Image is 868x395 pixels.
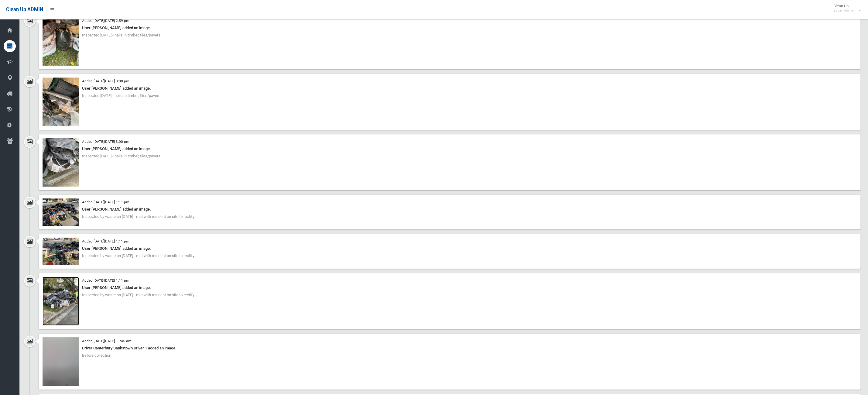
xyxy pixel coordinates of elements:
div: Driver Canterbury Bankstown Driver 1 added an image. [43,345,857,352]
div: User [PERSON_NAME] added an image. [43,245,857,252]
img: 7d89b67a-3803-4367-8464-42a5fd21d163.jpg [43,138,79,187]
span: Before collection [82,353,111,358]
small: Super Admin [833,8,854,13]
small: Added [DATE][DATE] 1:11 pm [82,278,129,283]
span: Clean Up [830,4,860,13]
img: 38f1ac24-2885-4480-aa51-344f955d1caf.jpg [43,17,79,66]
div: User [PERSON_NAME] added an image. [43,284,857,291]
span: Inspected [DATE] - nails in timber, tiles/pavers [82,154,160,158]
span: Inspected [DATE] - nails in timber, tiles/pavers [82,93,160,98]
div: User [PERSON_NAME] added an image. [43,24,857,32]
span: Inspected [DATE] - nails in timber, tiles/pavers [82,33,160,37]
span: Inspected by waste on [DATE] - met with resident on site to rectify [82,253,194,258]
span: Inspected by waste on [DATE] - met with resident on site to rectify [82,293,194,297]
div: User [PERSON_NAME] added an image. [43,85,857,92]
img: 0a51b262-4b25-44f3-b69e-d07c4491ec01.jpg [43,198,79,226]
div: User [PERSON_NAME] added an image. [43,145,857,153]
img: fbbede53-5f8c-4c39-9081-15edf6f9d5aa.jpg [43,277,79,325]
span: Inspected by waste on [DATE] - met with resident on site to rectify [82,214,194,219]
small: Added [DATE][DATE] 3:00 pm [82,79,129,83]
small: Added [DATE][DATE] 3:00 pm [82,139,129,144]
small: Added [DATE][DATE] 1:11 pm [82,239,129,243]
span: Clean Up ADMIN [6,7,43,12]
img: 138fed0f-ec5b-445f-b49f-487eadfd3e12.jpg [43,77,79,126]
img: 0690601b-3c4a-4f0e-a557-7dd1a4a37f36.jpg [43,238,79,265]
small: Added [DATE][DATE] 1:11 pm [82,200,129,204]
small: Added [DATE][DATE] 2:59 pm [82,19,129,23]
img: 2025-09-0911.45.02422140290438543041.jpg [43,337,79,386]
small: Added [DATE][DATE] 11:45 am [82,339,131,343]
div: User [PERSON_NAME] added an image. [43,206,857,213]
